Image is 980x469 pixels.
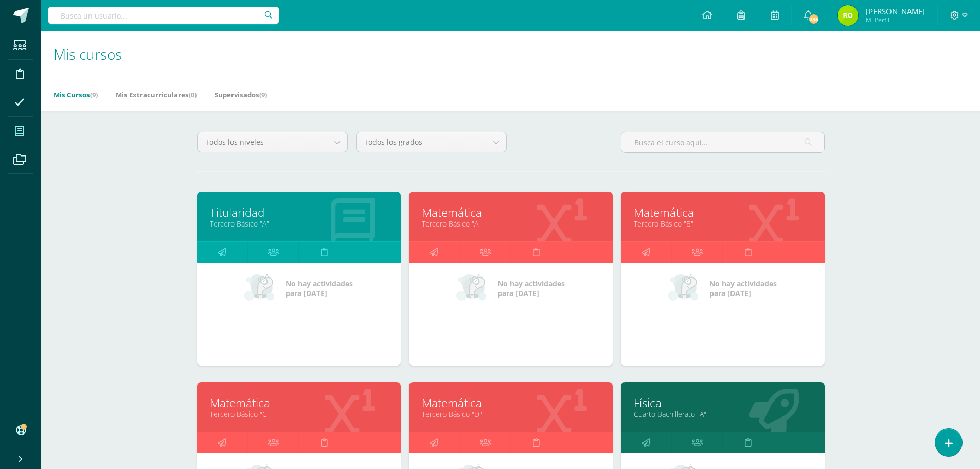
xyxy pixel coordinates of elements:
[189,90,197,99] span: (0)
[808,13,819,25] span: 235
[215,86,267,103] a: Supervisados(9)
[634,204,812,220] a: Matemática
[634,219,812,229] a: Tercero Básico "B"
[838,5,858,26] img: c4cc1f8eb4ce2c7ab2e79f8195609c16.png
[210,204,388,220] a: Titularidad
[48,7,279,24] input: Busca un usuario...
[210,219,388,229] a: Tercero Básico "A"
[668,273,702,304] img: no_activities_small.png
[286,279,353,298] span: No hay actividades para [DATE]
[357,132,506,152] a: Todos los grados
[205,132,320,152] span: Todos los niveles
[422,395,600,411] a: Matemática
[422,219,600,229] a: Tercero Básico "A"
[866,6,925,16] span: [PERSON_NAME]
[90,90,98,99] span: (9)
[456,273,490,304] img: no_activities_small.png
[54,44,122,64] span: Mis cursos
[198,132,347,152] a: Todos los niveles
[210,409,388,419] a: Tercero Básico "C"
[210,395,388,411] a: Matemática
[259,90,267,99] span: (9)
[422,409,600,419] a: Tercero Básico "D"
[866,15,925,24] span: Mi Perfil
[621,132,824,152] input: Busca el curso aquí...
[497,279,565,298] span: No hay actividades para [DATE]
[709,279,777,298] span: No hay actividades para [DATE]
[634,409,812,419] a: Cuarto Bachillerato "A"
[422,204,600,220] a: Matemática
[634,395,812,411] a: Física
[116,86,197,103] a: Mis Extracurriculares(0)
[54,86,98,103] a: Mis Cursos(9)
[244,273,278,304] img: no_activities_small.png
[364,132,479,152] span: Todos los grados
